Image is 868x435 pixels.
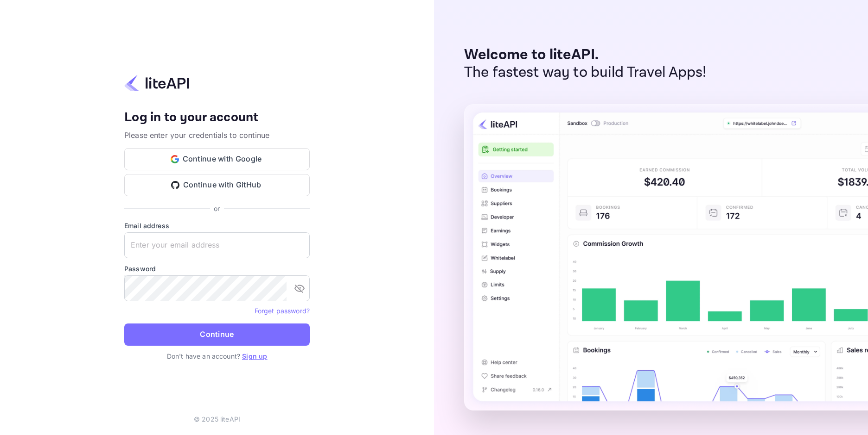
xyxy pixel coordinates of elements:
[124,174,310,196] button: Continue with GitHub
[124,264,310,273] label: Password
[124,148,310,170] button: Continue with Google
[464,64,707,81] p: The fastest way to build Travel Apps!
[255,306,310,315] a: Forget password?
[242,352,267,360] a: Sign up
[124,221,310,230] label: Email address
[124,110,310,126] h4: Log in to your account
[124,323,310,346] button: Continue
[124,232,310,258] input: Enter your email address
[214,204,220,213] p: or
[124,74,189,92] img: liteapi
[255,307,310,315] a: Forget password?
[464,46,707,64] p: Welcome to liteAPI.
[194,414,240,424] p: © 2025 liteAPI
[124,130,310,141] p: Please enter your credentials to continue
[124,351,310,361] p: Don't have an account?
[290,279,309,298] button: toggle password visibility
